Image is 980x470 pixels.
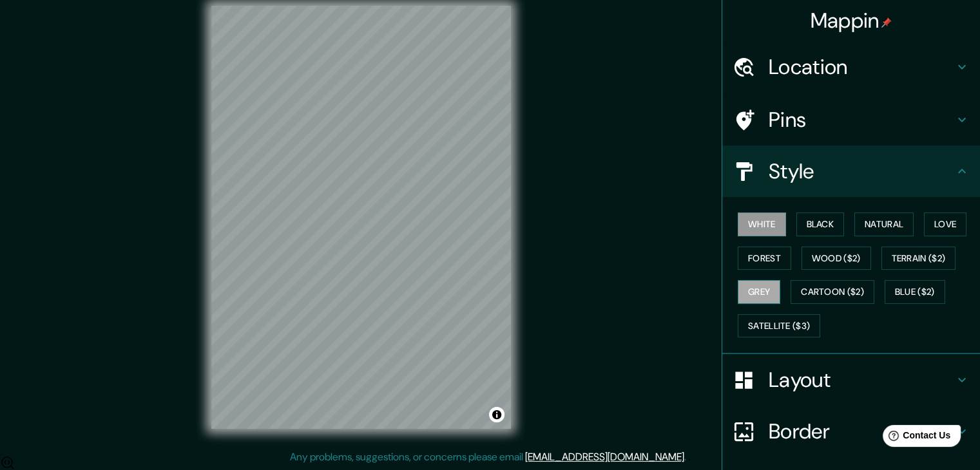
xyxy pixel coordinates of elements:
[688,449,691,465] div: .
[769,107,954,133] h4: Pins
[722,41,980,93] div: Location
[769,54,954,80] h4: Location
[738,314,820,338] button: Satellite ($3)
[881,17,892,28] img: pin-icon.png
[290,449,686,465] p: Any problems, suggestions, or concerns please email .
[722,94,980,146] div: Pins
[525,450,684,464] a: [EMAIL_ADDRESS][DOMAIN_NAME]
[865,420,966,456] iframe: Help widget launcher
[769,158,954,184] h4: Style
[811,8,892,33] h4: Mappin
[769,367,954,393] h4: Layout
[881,247,956,270] button: Terrain ($2)
[854,212,914,236] button: Natural
[802,247,871,270] button: Wood ($2)
[722,406,980,457] div: Border
[738,280,780,304] button: Grey
[769,418,954,444] h4: Border
[686,449,688,465] div: .
[791,280,874,304] button: Cartoon ($2)
[738,247,791,270] button: Forest
[885,280,945,304] button: Blue ($2)
[796,212,845,236] button: Black
[722,354,980,406] div: Layout
[924,212,966,236] button: Love
[738,212,786,236] button: White
[722,146,980,197] div: Style
[489,407,504,422] button: Toggle attribution
[211,6,511,429] canvas: Map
